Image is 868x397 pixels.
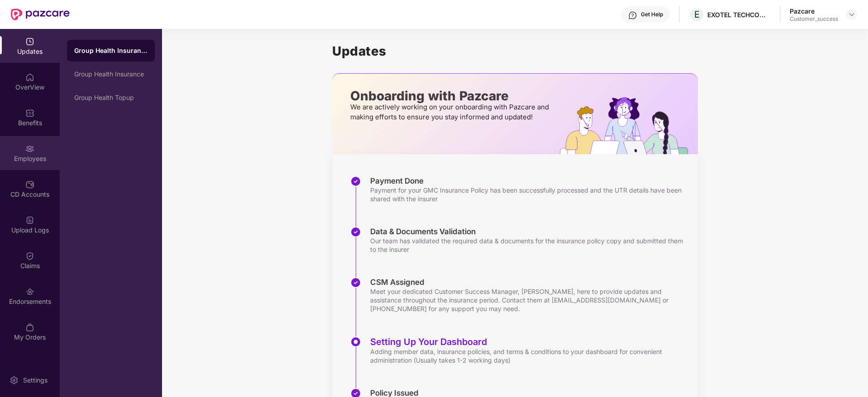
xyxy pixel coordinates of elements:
[350,336,361,347] img: svg+xml;base64,PHN2ZyBpZD0iU3RlcC1BY3RpdmUtMzJ4MzIiIHhtbG5zPSJodHRwOi8vd3d3LnczLm9yZy8yMDAwL3N2Zy...
[25,73,34,82] img: svg+xml;base64,PHN2ZyBpZD0iSG9tZSIgeG1sbnM9Imh0dHA6Ly93d3cudzMub3JnLzIwMDAvc3ZnIiB3aWR0aD0iMjAiIG...
[370,236,689,254] div: Our team has validated the required data & documents for the insurance policy copy and submitted ...
[370,227,689,236] div: Data & Documents Validation
[25,37,34,46] img: svg+xml;base64,PHN2ZyBpZD0iVXBkYXRlZCIgeG1sbnM9Imh0dHA6Ly93d3cudzMub3JnLzIwMDAvc3ZnIiB3aWR0aD0iMj...
[25,216,34,225] img: svg+xml;base64,PHN2ZyBpZD0iVXBsb2FkX0xvZ3MiIGRhdGEtbmFtZT0iVXBsb2FkIExvZ3MiIHhtbG5zPSJodHRwOi8vd3...
[74,94,148,101] div: Group Health Topup
[74,46,148,55] div: Group Health Insurance
[370,287,689,313] div: Meet your dedicated Customer Success Manager, [PERSON_NAME], here to provide updates and assistan...
[560,97,698,154] img: hrOnboarding
[350,176,361,187] img: svg+xml;base64,PHN2ZyBpZD0iU3RlcC1Eb25lLTMyeDMyIiB4bWxucz0iaHR0cDovL3d3dy53My5vcmcvMjAwMC9zdmciIH...
[370,277,689,287] div: CSM Assigned
[25,323,34,332] img: svg+xml;base64,PHN2ZyBpZD0iTXlfT3JkZXJzIiBkYXRhLW5hbWU9Ik15IE9yZGVycyIgeG1sbnM9Imh0dHA6Ly93d3cudz...
[25,109,34,118] img: svg+xml;base64,PHN2ZyBpZD0iQmVuZWZpdHMiIHhtbG5zPSJodHRwOi8vd3d3LnczLm9yZy8yMDAwL3N2ZyIgd2lkdGg9Ij...
[350,227,361,237] img: svg+xml;base64,PHN2ZyBpZD0iU3RlcC1Eb25lLTMyeDMyIiB4bWxucz0iaHR0cDovL3d3dy53My5vcmcvMjAwMC9zdmciIH...
[790,7,838,15] div: Pazcare
[707,10,771,19] div: EXOTEL TECHCOM PRIVATE LIMITED
[790,15,838,23] div: Customer_success
[25,251,34,260] img: svg+xml;base64,PHN2ZyBpZD0iQ2xhaW0iIHhtbG5zPSJodHRwOi8vd3d3LnczLm9yZy8yMDAwL3N2ZyIgd2lkdGg9IjIwIi...
[628,11,637,20] img: svg+xml;base64,PHN2ZyBpZD0iSGVscC0zMngzMiIgeG1sbnM9Imh0dHA6Ly93d3cudzMub3JnLzIwMDAvc3ZnIiB3aWR0aD...
[332,43,698,59] h1: Updates
[370,347,689,364] div: Adding member data, insurance policies, and terms & conditions to your dashboard for convenient a...
[350,92,552,100] p: Onboarding with Pazcare
[370,186,689,203] div: Payment for your GMC Insurance Policy has been successfully processed and the UTR details have be...
[370,336,689,347] div: Setting Up Your Dashboard
[350,102,552,122] p: We are actively working on your onboarding with Pazcare and making efforts to ensure you stay inf...
[25,180,34,189] img: svg+xml;base64,PHN2ZyBpZD0iQ0RfQWNjb3VudHMiIGRhdGEtbmFtZT0iQ0QgQWNjb3VudHMiIHhtbG5zPSJodHRwOi8vd3...
[25,287,34,296] img: svg+xml;base64,PHN2ZyBpZD0iRW5kb3JzZW1lbnRzIiB4bWxucz0iaHR0cDovL3d3dy53My5vcmcvMjAwMC9zdmciIHdpZH...
[370,176,689,186] div: Payment Done
[20,376,50,385] div: Settings
[848,11,855,18] img: svg+xml;base64,PHN2ZyBpZD0iRHJvcGRvd24tMzJ4MzIiIHhtbG5zPSJodHRwOi8vd3d3LnczLm9yZy8yMDAwL3N2ZyIgd2...
[11,9,70,20] img: New Pazcare Logo
[74,71,148,78] div: Group Health Insurance
[350,277,361,288] img: svg+xml;base64,PHN2ZyBpZD0iU3RlcC1Eb25lLTMyeDMyIiB4bWxucz0iaHR0cDovL3d3dy53My5vcmcvMjAwMC9zdmciIH...
[10,376,19,385] img: svg+xml;base64,PHN2ZyBpZD0iU2V0dGluZy0yMHgyMCIgeG1sbnM9Imh0dHA6Ly93d3cudzMub3JnLzIwMDAvc3ZnIiB3aW...
[694,9,700,20] span: E
[25,144,34,153] img: svg+xml;base64,PHN2ZyBpZD0iRW1wbG95ZWVzIiB4bWxucz0iaHR0cDovL3d3dy53My5vcmcvMjAwMC9zdmciIHdpZHRoPS...
[641,11,663,18] div: Get Help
